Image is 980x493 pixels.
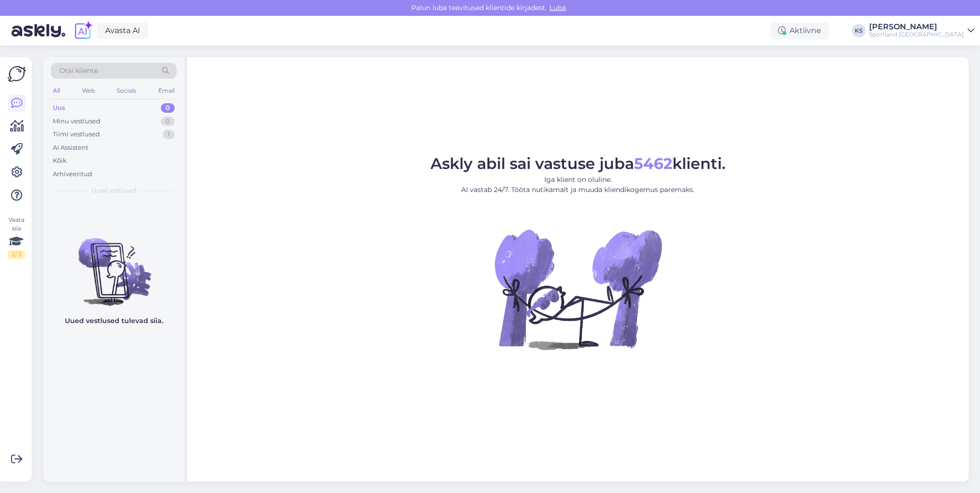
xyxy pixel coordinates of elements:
img: No chats [43,221,184,307]
b: 5462 [634,154,672,173]
div: KS [852,24,865,37]
a: [PERSON_NAME]Sportland [GEOGRAPHIC_DATA] [869,23,974,38]
div: Web [80,84,97,97]
div: Vaata siia [8,216,25,259]
div: Aktiivne [770,22,829,39]
div: Kõik [53,156,67,166]
a: Avasta AI [97,23,148,39]
div: Tiimi vestlused [53,130,100,139]
div: Email [156,84,177,97]
span: Luba [547,3,569,12]
p: Uued vestlused tulevad siia. [65,316,163,326]
div: Uus [53,103,65,113]
div: Arhiveeritud [53,169,92,179]
span: Otsi kliente [60,66,98,76]
div: AI Assistent [53,143,88,153]
img: No Chat active [491,203,664,375]
img: Askly Logo [8,65,26,83]
p: Iga klient on oluline. AI vastab 24/7. Tööta nutikamalt ja muuda kliendikogemus paremaks. [430,175,726,195]
div: [PERSON_NAME] [869,23,964,31]
div: Socials [115,84,138,97]
div: 2 / 3 [8,250,25,259]
div: 0 [161,103,175,113]
div: 0 [161,117,175,126]
span: Uued vestlused [92,186,136,195]
div: Sportland [GEOGRAPHIC_DATA] [869,31,964,38]
div: All [51,84,62,97]
img: explore-ai [73,21,93,41]
div: 1 [163,130,175,139]
div: Minu vestlused [53,117,100,126]
span: Askly abil sai vastuse juba klienti. [430,154,726,173]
